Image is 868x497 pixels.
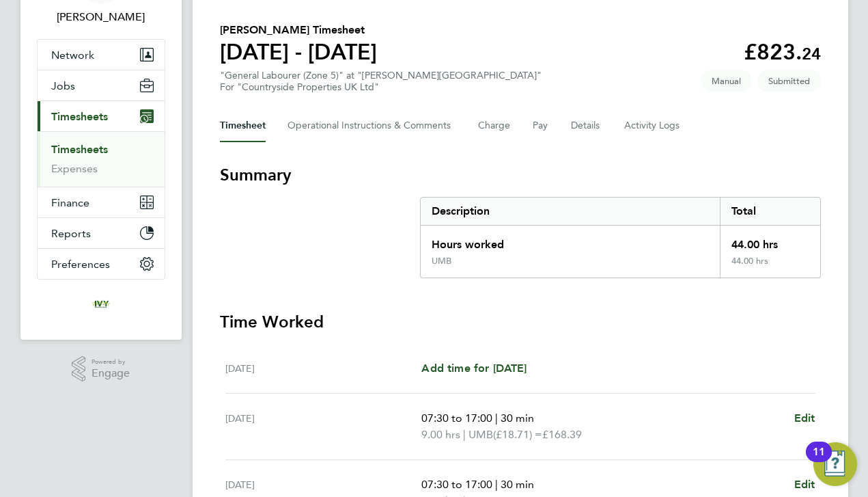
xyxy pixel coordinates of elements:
span: | [495,412,498,425]
span: This timesheet was manually created. [701,70,752,92]
button: Jobs [38,70,165,100]
span: Jobs [51,79,75,92]
button: Preferences [38,249,165,279]
span: 07:30 to 17:00 [421,412,492,425]
h3: Summary [220,164,821,186]
span: | [463,428,466,441]
span: 30 min [501,478,534,491]
button: Timesheet [220,109,266,142]
a: Add time for [DATE] [421,360,527,377]
span: Preferences [51,258,110,271]
button: Timesheets [38,101,165,131]
span: (£18.71) = [493,428,542,441]
button: Charge [478,109,511,142]
h2: [PERSON_NAME] Timesheet [220,22,377,38]
button: Network [38,40,165,70]
button: Finance [38,187,165,217]
div: 11 [813,452,825,470]
div: Hours worked [421,226,720,256]
button: Details [571,109,602,142]
button: Pay [533,109,549,142]
span: 07:30 to 17:00 [421,478,492,491]
a: Go to home page [37,293,165,315]
span: Finance [51,196,89,209]
span: UMB [468,427,493,443]
div: Description [421,198,720,225]
span: Matt Dewhurst [37,9,165,25]
span: Reports [51,227,91,240]
app-decimal: £823. [744,39,821,65]
span: Add time for [DATE] [421,362,527,375]
div: 44.00 hrs [720,226,820,256]
button: Activity Logs [624,109,682,142]
div: [DATE] [225,410,422,443]
div: Total [720,198,820,225]
a: Edit [794,410,815,427]
div: "General Labourer (Zone 5)" at "[PERSON_NAME][GEOGRAPHIC_DATA]" [220,70,542,93]
span: Engage [92,368,130,379]
span: £168.39 [542,428,582,441]
button: Reports [38,218,165,248]
a: Edit [794,476,815,493]
span: Edit [794,478,815,491]
a: Powered byEngage [72,356,130,382]
h3: Time Worked [220,311,821,333]
a: Expenses [51,162,98,175]
span: Network [51,49,94,62]
h1: [DATE] - [DATE] [220,38,377,66]
div: [DATE] [225,360,422,377]
span: Powered by [92,356,130,368]
div: For "Countryside Properties UK Ltd" [220,81,542,93]
button: Open Resource Center, 11 new notifications [813,442,857,486]
a: Timesheets [51,143,108,156]
div: UMB [432,256,451,267]
span: 9.00 hrs [421,428,460,441]
button: Operational Instructions & Comments [288,109,456,142]
span: 30 min [501,412,534,425]
span: 24 [802,44,821,64]
span: Timesheets [51,110,108,123]
div: Timesheets [38,131,165,187]
img: ivyresourcegroup-logo-retina.png [90,293,112,315]
div: 44.00 hrs [720,256,820,278]
span: | [495,478,498,491]
span: This timesheet is Submitted. [757,70,821,92]
span: Edit [794,412,815,425]
div: Summary [420,197,821,278]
